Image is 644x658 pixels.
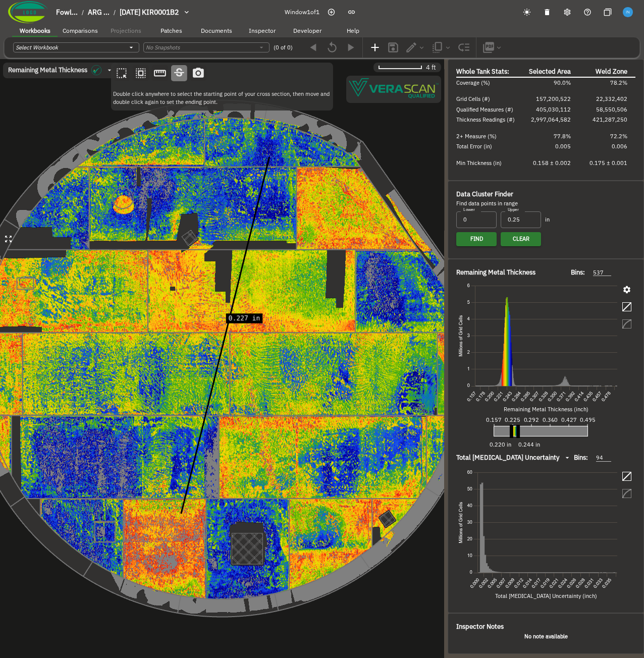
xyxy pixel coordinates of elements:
[88,8,110,17] span: ARG ...
[201,27,232,34] span: Documents
[508,207,519,213] label: Upper
[456,67,509,76] span: Whole Tank Stats:
[456,232,497,246] button: Find
[593,116,627,123] span: 421,287,250
[160,27,182,34] span: Patches
[610,133,627,140] span: 72.2%
[589,159,627,167] span: 0.175 ± 0.001
[463,207,475,213] label: Lower
[456,267,535,278] span: Remaining Metal Thickness
[513,234,529,244] span: Clear
[293,27,321,34] span: Developer
[63,27,98,34] span: Comparisons
[531,116,571,123] span: 2,997,064,582
[146,44,180,51] i: No Snapshots
[52,4,199,21] button: breadcrumb
[554,79,571,86] span: 90.0%
[16,44,58,51] i: Select Workbook
[571,267,585,278] span: Bins:
[596,106,627,113] span: 58,550,506
[274,43,293,52] span: (0 of 0)
[529,67,571,76] span: Selected Area
[120,8,179,17] span: [DATE] KIR0001B2
[574,453,588,463] span: Bins:
[249,27,276,34] span: Inspector
[113,90,331,106] p: Double click anywhere to select the starting point of your cross section, then move and double cl...
[456,143,492,150] span: Total Error (in)
[555,143,571,150] span: 0.005
[524,633,568,640] b: No note available
[8,1,48,23] img: Company Logo
[456,159,502,167] span: Min Thickness (in)
[501,232,541,246] button: Clear
[56,7,179,18] nav: breadcrumb
[456,190,513,198] span: Data Cluster Finder
[456,116,515,123] span: Thickness Readings (#)
[470,234,483,244] span: Find
[596,67,627,76] span: Weld Zone
[554,133,571,140] span: 77.8%
[610,79,627,86] span: 78.2%
[114,8,116,17] li: /
[8,66,87,74] span: Remaining Metal Thickness
[533,159,571,167] span: 0.158 ± 0.002
[456,133,497,140] span: 2+ Measure (%)
[536,95,571,102] span: 157,200,522
[545,215,550,224] span: in
[623,7,632,17] img: f6ffcea323530ad0f5eeb9c9447a59c5
[56,8,78,17] span: Fowl...
[285,8,319,17] span: Window 1 of 1
[426,63,436,73] span: 4 ft
[456,95,490,102] span: Grid Cells (#)
[456,199,635,208] div: Find data points in range
[612,143,627,150] span: 0.006
[456,454,559,462] span: Total [MEDICAL_DATA] Uncertainty
[82,8,84,17] li: /
[536,106,571,113] span: 405,030,112
[347,27,359,34] span: Help
[20,27,50,34] span: Workbooks
[456,79,490,86] span: Coverage (%)
[349,78,439,98] img: Verascope qualified watermark
[596,95,627,102] span: 22,332,402
[456,622,504,631] span: Inspector Notes
[456,106,513,113] span: Qualified Measures (#)
[91,65,101,75] img: icon in the dropdown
